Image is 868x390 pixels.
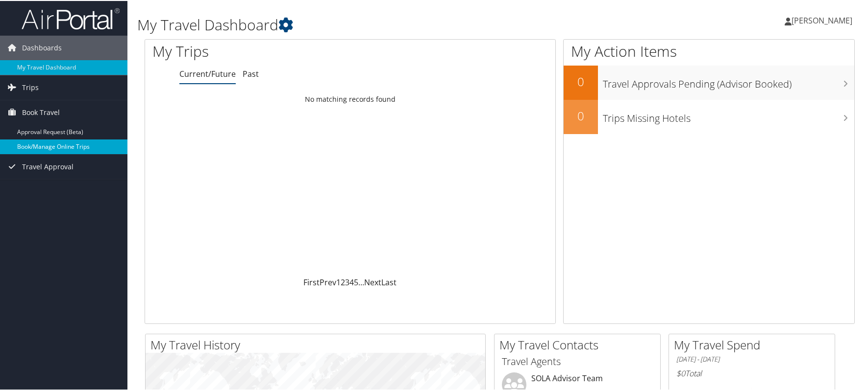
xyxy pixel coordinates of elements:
h3: Travel Agents [502,354,653,367]
h1: My Travel Dashboard [137,14,620,34]
h6: [DATE] - [DATE] [676,354,827,363]
a: Last [381,276,397,287]
a: 1 [336,276,341,287]
span: Dashboards [22,35,62,59]
span: Travel Approval [22,154,74,178]
h3: Travel Approvals Pending (Advisor Booked) [603,71,854,90]
h2: My Travel History [150,336,485,352]
a: Next [364,276,381,287]
h6: Total [676,367,827,378]
h1: My Action Items [564,40,854,61]
a: Past [243,68,259,78]
a: Prev [320,276,336,287]
h2: 0 [564,107,598,123]
a: 5 [354,276,358,287]
a: First [303,276,320,287]
h1: My Trips [152,40,377,61]
a: 3 [345,276,349,287]
a: 4 [349,276,354,287]
h2: My Travel Spend [674,336,835,352]
h2: 0 [564,72,598,89]
a: 0Travel Approvals Pending (Advisor Booked) [564,65,854,99]
span: … [358,276,364,287]
span: [PERSON_NAME] [792,14,852,25]
td: No matching records found [145,90,555,107]
a: 2 [341,276,345,287]
span: Book Travel [22,99,60,124]
a: Current/Future [179,68,236,78]
span: $0 [676,367,685,378]
a: [PERSON_NAME] [785,5,862,34]
h3: Trips Missing Hotels [603,106,854,124]
h2: My Travel Contacts [499,336,660,352]
span: Trips [22,74,39,99]
a: 0Trips Missing Hotels [564,99,854,133]
img: airportal-logo.png [22,6,120,29]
